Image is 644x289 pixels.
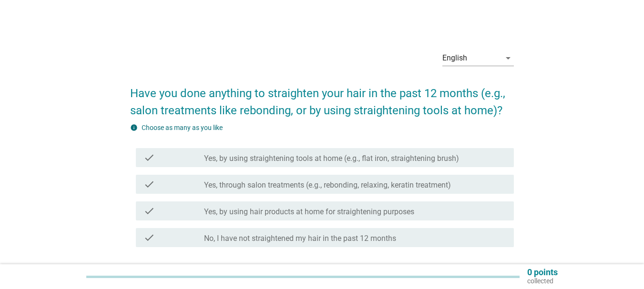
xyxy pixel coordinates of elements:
[527,268,558,277] p: 0 points
[502,52,514,64] i: arrow_drop_down
[527,277,558,285] p: collected
[130,75,514,119] h2: Have you done anything to straighten your hair in the past 12 months (e.g., salon treatments like...
[143,205,155,217] i: check
[143,232,155,243] i: check
[204,207,414,217] label: Yes, by using hair products at home for straightening purposes
[442,54,467,62] div: English
[204,154,459,163] label: Yes, by using straightening tools at home (e.g., flat iron, straightening brush)
[143,179,155,190] i: check
[130,124,138,131] i: info
[143,152,155,163] i: check
[142,124,223,131] label: Choose as many as you like
[204,180,451,190] label: Yes, through salon treatments (e.g., rebonding, relaxing, keratin treatment)
[204,234,396,243] label: No, I have not straightened my hair in the past 12 months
